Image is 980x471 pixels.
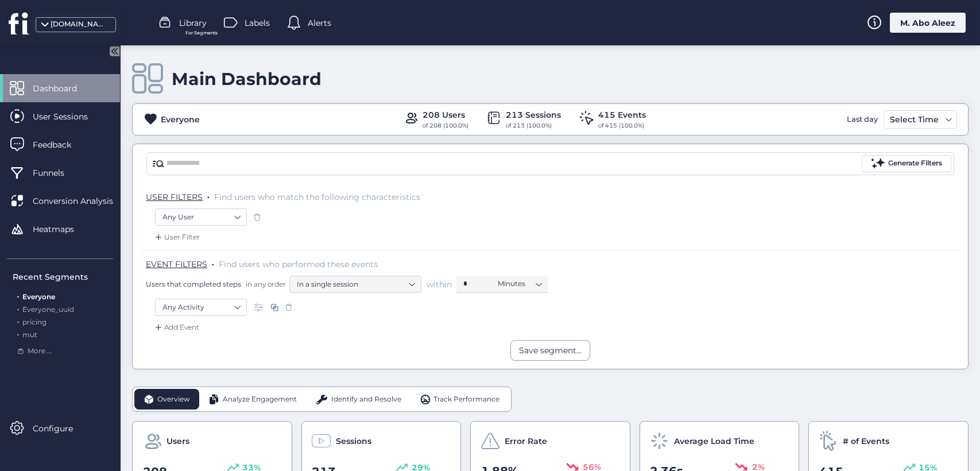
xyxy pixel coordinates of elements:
[172,68,321,90] div: Main Dashboard
[33,223,91,235] span: Heatmaps
[890,13,966,33] div: M. Abo Aleez
[243,279,286,289] span: in any order
[506,109,561,121] div: 213 Sessions
[185,29,218,37] span: For Segments
[843,435,889,447] span: # of Events
[51,19,108,30] div: [DOMAIN_NAME]
[887,113,942,126] div: Select Time
[146,259,207,269] span: EVENT FILTERS
[219,259,378,269] span: Find users who performed these events
[33,138,88,151] span: Feedback
[22,318,47,326] span: pricing
[157,394,190,405] span: Overview
[17,315,19,326] span: .
[308,17,331,29] span: Alerts
[427,279,452,290] span: within
[336,435,371,447] span: Sessions
[17,290,19,301] span: .
[423,109,468,121] div: 208 Users
[166,435,189,447] span: Users
[506,121,561,130] div: of 213 (100.0%)
[33,195,130,207] span: Conversion Analysis
[844,110,881,129] div: Last day
[245,17,270,29] span: Labels
[22,292,55,301] span: Everyone
[674,435,754,447] span: Average Load Time
[33,167,82,179] span: Funnels
[22,305,74,314] span: Everyone_uuid
[17,303,19,314] span: .
[519,344,582,357] div: Save segment...
[433,394,499,405] span: Track Performance
[505,435,547,447] span: Error Rate
[146,192,203,202] span: USER FILTERS
[33,110,105,123] span: User Sessions
[214,192,420,202] span: Find users who match the following characteristics
[223,394,297,405] span: Analyze Engagement
[153,322,199,333] div: Add Event
[423,121,468,130] div: of 208 (100.0%)
[888,158,942,169] div: Generate Filters
[146,279,241,289] span: Users that completed steps
[598,109,646,121] div: 415 Events
[17,328,19,339] span: .
[33,422,90,435] span: Configure
[161,113,200,126] div: Everyone
[13,271,113,283] div: Recent Segments
[862,155,951,172] button: Generate Filters
[162,299,239,316] nz-select-item: Any Activity
[33,82,94,95] span: Dashboard
[297,276,414,293] nz-select-item: In a single session
[28,346,52,357] span: More ...
[212,257,214,268] span: .
[22,330,37,339] span: mut
[598,121,646,130] div: of 415 (100.0%)
[207,190,210,201] span: .
[498,275,541,292] nz-select-item: Minutes
[162,209,239,226] nz-select-item: Any User
[153,231,200,243] div: User Filter
[331,394,401,405] span: Identify and Resolve
[179,17,207,29] span: Library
